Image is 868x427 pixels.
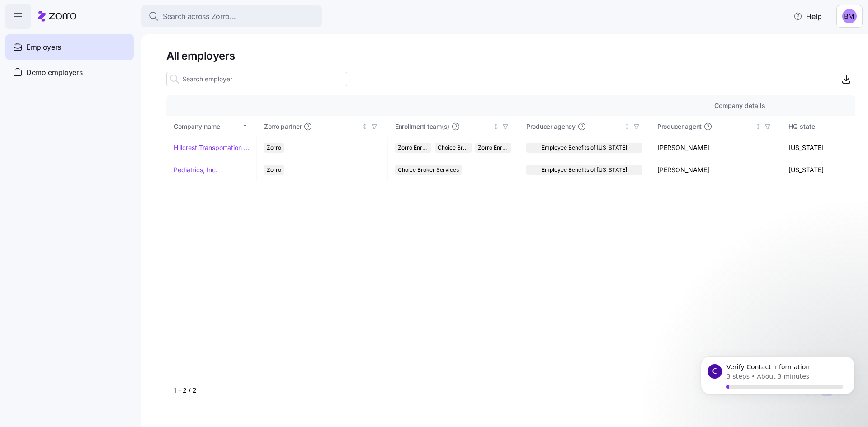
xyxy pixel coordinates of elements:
[755,123,761,130] div: Not sorted
[174,386,802,395] div: 1 - 2 / 2
[687,346,868,422] iframe: Intercom notifications message
[26,42,61,53] span: Employers
[267,143,281,153] span: Zorro
[657,122,702,131] span: Producer agent
[174,165,217,174] a: Pediatrics, Inc.
[174,122,241,131] div: Company name
[438,143,468,153] span: Choice Broker Services
[166,49,855,63] h1: All employers
[362,123,368,130] div: Not sorted
[5,34,134,60] a: Employers
[624,123,630,130] div: Not sorted
[542,165,627,175] span: Employee Benefits of [US_STATE]
[493,123,499,130] div: Not sorted
[257,116,388,137] th: Zorro partnerNot sorted
[542,143,627,153] span: Employee Benefits of [US_STATE]
[398,143,429,153] span: Zorro Enrollment Team
[650,116,781,137] th: Producer agentNot sorted
[478,143,509,153] span: Zorro Enrollment Experts
[5,60,134,85] a: Demo employers
[842,9,857,23] img: 6b5c5d70fdc799de6ae78d14f92ff216
[163,11,236,22] span: Search across Zorro...
[26,67,83,78] span: Demo employers
[141,5,322,27] button: Search across Zorro...
[650,137,781,159] td: [PERSON_NAME]
[388,116,519,137] th: Enrollment team(s)Not sorted
[174,143,249,152] a: Hillcrest Transportation Inc.
[166,72,347,86] input: Search employer
[793,11,822,22] span: Help
[526,122,576,131] span: Producer agency
[267,165,281,175] span: Zorro
[395,122,449,131] span: Enrollment team(s)
[166,116,257,137] th: Company nameSorted ascending
[242,123,248,130] div: Sorted ascending
[519,116,650,137] th: Producer agencyNot sorted
[398,165,459,175] span: Choice Broker Services
[650,159,781,181] td: [PERSON_NAME]
[264,122,302,131] span: Zorro partner
[786,7,829,25] button: Help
